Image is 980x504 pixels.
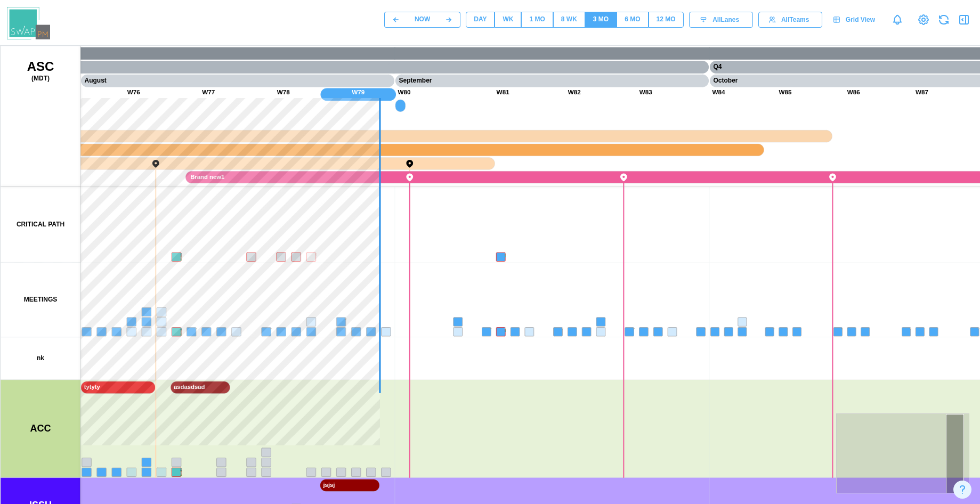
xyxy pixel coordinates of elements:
button: NOW [407,12,438,28]
div: DAY [474,14,487,25]
span: All Teams [781,12,809,27]
div: 3 MO [593,14,609,25]
div: 6 MO [625,14,640,25]
button: DAY [466,12,495,28]
img: Swap PM Logo [7,7,50,39]
a: Notifications [888,11,906,29]
a: Grid View [828,12,883,28]
div: 1 MO [529,14,545,25]
div: 12 MO [657,14,676,25]
button: AllLanes [689,12,753,28]
button: 8 WK [553,12,585,28]
button: 3 MO [585,12,617,28]
div: 8 WK [561,14,577,25]
span: Grid View [846,12,875,27]
button: Refresh Grid [936,12,951,27]
button: 6 MO [617,12,648,28]
button: 1 MO [521,12,553,28]
button: 12 MO [649,12,684,28]
span: All Lanes [712,12,739,27]
a: View Project [916,12,931,27]
div: NOW [415,14,430,25]
button: AllTeams [758,12,822,28]
button: WK [495,12,521,28]
button: Open Drawer [957,12,971,27]
div: WK [503,14,513,25]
